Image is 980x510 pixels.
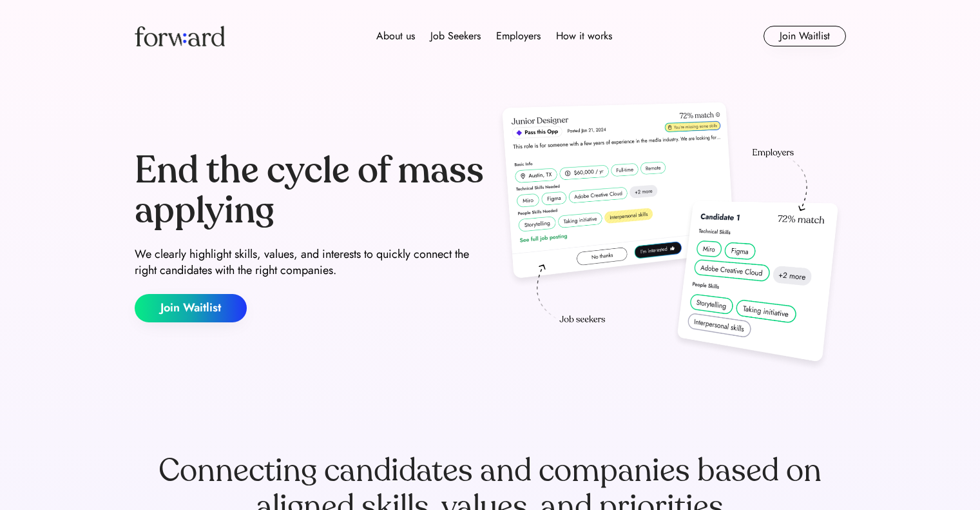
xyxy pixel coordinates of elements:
div: End the cycle of mass applying [135,151,485,230]
img: Forward logo [135,26,225,46]
button: Join Waitlist [764,26,846,46]
div: How it works [556,28,612,44]
div: We clearly highlight skills, values, and interests to quickly connect the right candidates with t... [135,246,485,279]
img: hero-image.png [495,98,846,375]
button: Join Waitlist [135,294,247,322]
div: About us [376,28,415,44]
div: Employers [496,28,541,44]
div: Job Seekers [430,28,481,44]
